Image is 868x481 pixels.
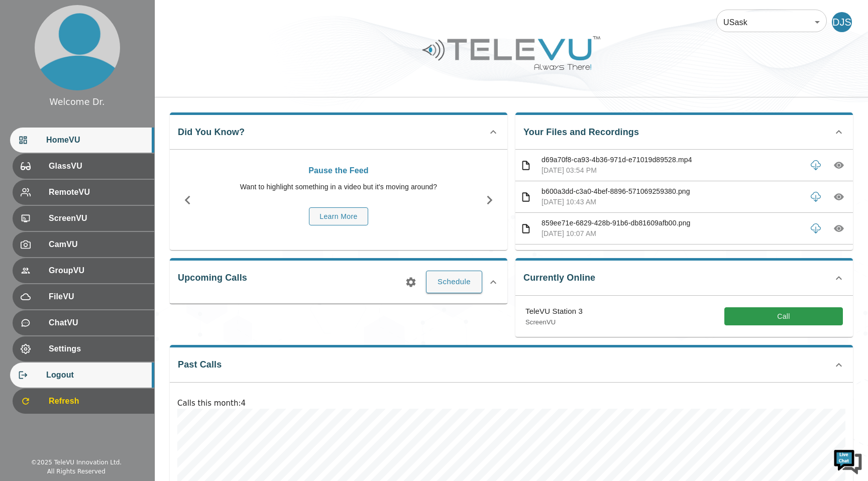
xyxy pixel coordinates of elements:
p: [DATE] 10:07 AM [541,228,802,239]
div: FileVU [13,284,154,309]
button: Learn More [309,207,368,226]
p: [DATE] 03:54 PM [541,165,802,176]
div: Chat with us now [52,53,169,66]
p: ScreenVU [525,317,583,327]
p: dc9b536e-a53f-4368-ba48-15ad591df69d.png [541,250,802,260]
div: ScreenVU [13,206,154,231]
span: HomeVU [46,134,146,146]
div: Settings [13,336,154,362]
span: Logout [46,369,146,381]
div: Refresh [13,389,154,414]
span: RemoteVU [49,186,146,198]
div: Logout [10,363,154,388]
span: FileVU [49,291,146,303]
button: Schedule [426,271,482,293]
p: TeleVU Station 3 [525,306,583,317]
div: © 2025 TeleVU Innovation Ltd. [31,458,122,467]
div: ChatVU [13,310,154,335]
span: GlassVU [49,160,146,172]
p: b600a3dd-c3a0-4bef-8896-571069259380.png [541,186,802,197]
div: GroupVU [13,258,154,283]
div: GlassVU [13,154,154,179]
span: ScreenVU [49,212,146,224]
span: We're online! [58,127,139,228]
div: RemoteVU [13,180,154,205]
p: Pause the Feed [210,165,467,177]
p: 859ee71e-6829-428b-91b6-db81609afb00.png [541,218,802,228]
span: GroupVU [49,265,146,277]
div: HomeVU [10,128,154,153]
p: d69a70f8-ca93-4b36-971d-e71019d89528.mp4 [541,155,802,165]
div: DJS [832,12,852,32]
p: [DATE] 10:43 AM [541,197,802,207]
img: profile.png [35,5,120,90]
img: d_736959983_company_1615157101543_736959983 [17,47,42,72]
div: CamVU [13,232,154,257]
div: All Rights Reserved [47,467,105,476]
img: Chat Widget [833,446,863,476]
div: Minimize live chat window [165,5,189,29]
button: Call [724,307,843,326]
p: Calls this month : 4 [177,398,845,409]
div: USask [716,8,827,36]
span: Refresh [49,395,146,407]
div: Welcome Dr. [49,95,104,108]
span: CamVU [49,238,146,251]
img: Logo [421,32,602,74]
span: ChatVU [49,317,146,329]
textarea: Type your message and hit 'Enter' [5,274,191,309]
span: Settings [49,343,146,355]
p: Want to highlight something in a video but it's moving around? [210,182,467,192]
